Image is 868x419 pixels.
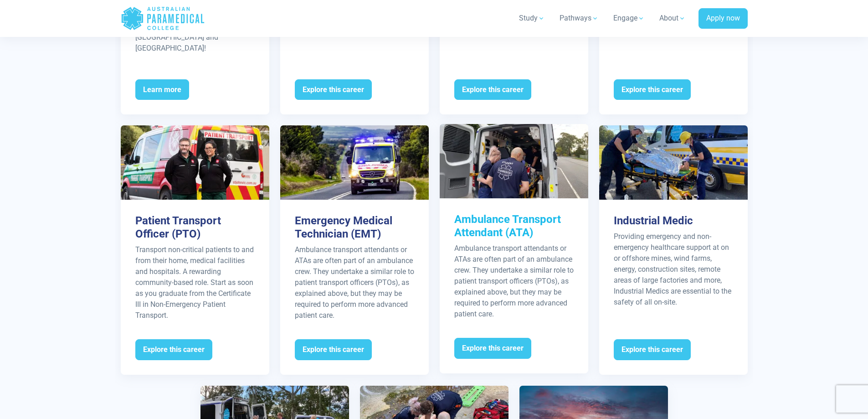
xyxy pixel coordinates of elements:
[614,214,733,228] h3: Industrial Medic
[454,79,531,100] span: Explore this career
[135,339,212,360] span: Explore this career
[135,244,255,321] div: Transport non-critical patients to and from their home, medical facilities and hospitals. A rewar...
[121,125,269,200] img: Patient Transport Officer (PTO)
[599,125,748,374] a: Industrial Medic Providing emergency and non-emergency healthcare support at on or offshore mines...
[280,125,429,374] a: Emergency Medical Technician (EMT) Ambulance transport attendants or ATAs are often part of an am...
[135,214,255,241] h3: Patient Transport Officer (PTO)
[514,5,550,31] a: Study
[135,79,189,100] span: Learn more
[554,5,604,31] a: Pathways
[599,125,748,200] img: Industrial Medic
[699,8,748,29] a: Apply now
[121,125,269,374] a: Patient Transport Officer (PTO) Transport non-critical patients to and from their home, medical f...
[614,231,733,308] div: Providing emergency and non-emergency healthcare support at on or offshore mines, wind farms, ene...
[295,214,414,241] h3: Emergency Medical Technician (EMT)
[280,125,429,200] img: Emergency Medical Technician (EMT)
[608,5,650,31] a: Engage
[295,79,372,100] span: Explore this career
[454,243,574,320] div: Ambulance transport attendants or ATAs are often part of an ambulance crew. They undertake a simi...
[440,124,588,373] a: Ambulance Transport Attendant (ATA) Ambulance transport attendants or ATAs are often part of an a...
[121,4,205,33] a: Australian Paramedical College
[654,5,691,31] a: About
[454,338,531,359] span: Explore this career
[614,339,691,360] span: Explore this career
[295,244,414,321] div: Ambulance transport attendants or ATAs are often part of an ambulance crew. They undertake a simi...
[440,124,588,198] img: Ambulance Transport Attendant (ATA)
[614,79,691,100] span: Explore this career
[454,213,574,239] h3: Ambulance Transport Attendant (ATA)
[295,339,372,360] span: Explore this career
